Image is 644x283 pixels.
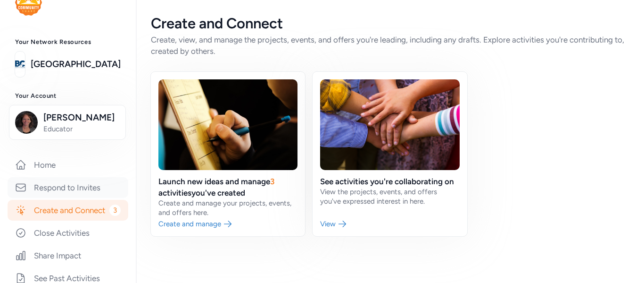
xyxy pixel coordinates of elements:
[8,245,128,266] a: Share Impact
[15,38,121,46] h3: Your Network Resources
[8,177,128,198] a: Respond to Invites
[31,58,121,71] a: [GEOGRAPHIC_DATA]
[8,154,128,175] a: Home
[43,124,120,134] span: Educator
[8,223,128,243] a: Close Activities
[15,54,25,75] img: logo
[151,15,629,32] div: Create and Connect
[15,92,121,100] h3: Your Account
[8,200,128,221] a: Create and Connect3
[43,111,120,124] span: [PERSON_NAME]
[109,205,121,216] span: 3
[151,34,629,57] div: Create, view, and manage the projects, events, and offers you're leading, including any drafts. E...
[9,105,126,140] button: [PERSON_NAME]Educator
